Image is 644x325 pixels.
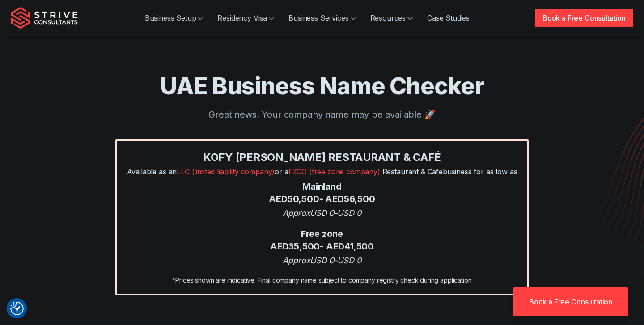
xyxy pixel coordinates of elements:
a: Business Services [281,9,363,27]
button: Consent Preferences [10,302,24,315]
a: Business Setup [138,9,211,27]
div: Mainland AED 50,500 - AED 56,500 [126,181,518,205]
a: Residency Visa [210,9,281,27]
img: Revisit consent button [10,302,24,315]
div: Kofy [PERSON_NAME] restaurant & café [126,150,518,165]
div: Free zone AED 35,500 - AED 41,500 [126,228,518,253]
a: Resources [363,9,420,27]
h1: UAE Business Name Checker [11,72,633,101]
span: FZCO (free zone company) [288,167,380,176]
a: Book a Free Consultation [513,287,628,316]
a: Case Studies [420,9,477,27]
div: Approx USD 0 - USD 0 [126,254,518,266]
img: Strive Consultants [11,7,78,29]
span: LLC (limited liability company) [177,167,275,176]
div: *Prices shown are indicative. Final company name subject to company registry check during applica... [126,275,518,285]
div: Approx USD 0 - USD 0 [126,207,518,219]
p: Available as an or a Restaurant & Café business for as low as [126,166,518,177]
a: Book a Free Consultation [535,9,633,27]
p: Great news! Your company name may be available 🚀 [11,108,633,121]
